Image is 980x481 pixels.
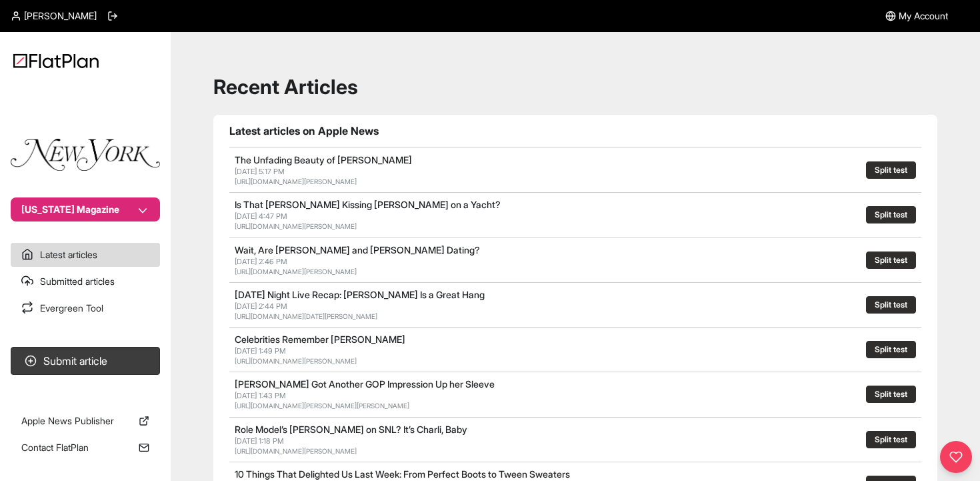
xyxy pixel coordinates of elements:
[866,296,916,314] button: Split test
[235,391,286,400] span: [DATE] 1:43 PM
[235,468,570,480] a: 10 Things That Delighted Us Last Week: From Perfect Boots to Tween Sweaters
[235,257,287,266] span: [DATE] 2:46 PM
[235,289,485,300] a: [DATE] Night Live Recap: [PERSON_NAME] Is a Great Hang
[235,302,287,311] span: [DATE] 2:44 PM
[11,139,160,171] img: Publication Logo
[235,346,286,356] span: [DATE] 1:49 PM
[11,9,97,23] a: [PERSON_NAME]
[235,378,495,390] a: [PERSON_NAME] Got Another GOP Impression Up her Sleeve
[235,211,287,221] span: [DATE] 4:47 PM
[235,222,357,230] a: [URL][DOMAIN_NAME][PERSON_NAME]
[11,409,160,433] a: Apple News Publisher
[866,161,916,179] button: Split test
[13,53,99,68] img: Logo
[11,296,160,320] a: Evergreen Tool
[235,167,285,176] span: [DATE] 5:17 PM
[11,347,160,375] button: Submit article
[24,9,97,23] span: [PERSON_NAME]
[11,270,160,294] a: Submitted articles
[235,334,405,345] a: Celebrities Remember [PERSON_NAME]
[235,447,357,455] a: [URL][DOMAIN_NAME][PERSON_NAME]
[235,312,377,320] a: [URL][DOMAIN_NAME][DATE][PERSON_NAME]
[11,436,160,460] a: Contact FlatPlan
[235,424,467,435] a: Role Model’s [PERSON_NAME] on SNL? It’s Charli, Baby
[235,436,284,446] span: [DATE] 1:18 PM
[866,386,916,403] button: Split test
[11,197,160,221] button: [US_STATE] Magazine
[235,244,480,256] a: Wait, Are [PERSON_NAME] and [PERSON_NAME] Dating?
[866,206,916,223] button: Split test
[866,252,916,269] button: Split test
[235,177,357,185] a: [URL][DOMAIN_NAME][PERSON_NAME]
[235,199,501,210] a: Is That [PERSON_NAME] Kissing [PERSON_NAME] on a Yacht?
[899,9,948,23] span: My Account
[866,431,916,448] button: Split test
[11,243,160,267] a: Latest articles
[235,154,412,165] a: The Unfading Beauty of [PERSON_NAME]
[229,123,921,139] h1: Latest articles on Apple News
[235,402,409,410] a: [URL][DOMAIN_NAME][PERSON_NAME][PERSON_NAME]
[235,357,357,365] a: [URL][DOMAIN_NAME][PERSON_NAME]
[866,341,916,358] button: Split test
[213,75,937,99] h1: Recent Articles
[235,268,357,276] a: [URL][DOMAIN_NAME][PERSON_NAME]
